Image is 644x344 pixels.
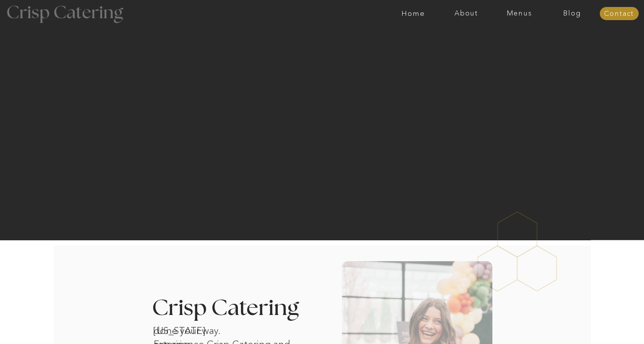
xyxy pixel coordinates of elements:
[152,297,319,320] h3: Crisp Catering
[600,10,639,18] a: Contact
[153,324,234,334] h1: [US_STATE] catering
[493,10,546,17] a: Menus
[440,10,493,17] a: About
[387,10,440,17] a: Home
[546,10,599,17] a: Blog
